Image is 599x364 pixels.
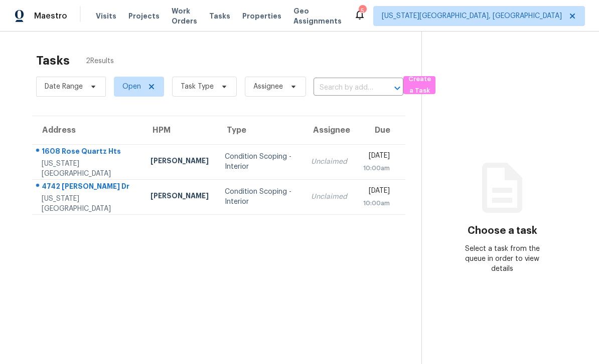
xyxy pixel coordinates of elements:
[36,56,70,66] h2: Tasks
[217,116,303,144] th: Type
[253,82,283,92] span: Assignee
[363,151,390,163] div: [DATE]
[311,157,347,167] div: Unclaimed
[209,13,230,20] span: Tasks
[468,226,537,236] h3: Choose a task
[382,11,562,21] span: [US_STATE][GEOGRAPHIC_DATA], [GEOGRAPHIC_DATA]
[314,80,375,96] input: Search by address
[128,11,160,21] span: Projects
[359,6,366,16] div: 5
[86,56,114,66] span: 2 Results
[45,82,83,92] span: Date Range
[363,163,390,173] div: 10:00am
[32,116,142,144] th: Address
[408,74,430,97] span: Create a Task
[462,244,543,274] div: Select a task from the queue in order to view details
[181,82,214,92] span: Task Type
[225,152,295,172] div: Condition Scoping - Interior
[42,146,134,159] div: 1608 Rose Quartz Hts
[42,159,134,179] div: [US_STATE][GEOGRAPHIC_DATA]
[303,116,355,144] th: Assignee
[42,181,134,194] div: 4742 [PERSON_NAME] Dr
[242,11,281,21] span: Properties
[96,11,116,21] span: Visits
[122,82,141,92] span: Open
[151,156,209,168] div: [PERSON_NAME]
[172,6,197,26] span: Work Orders
[225,187,295,207] div: Condition Scoping - Interior
[42,194,134,214] div: [US_STATE][GEOGRAPHIC_DATA]
[363,198,390,208] div: 10:00am
[151,191,209,203] div: [PERSON_NAME]
[293,6,342,26] span: Geo Assignments
[355,116,405,144] th: Due
[390,81,404,95] button: Open
[142,116,217,144] th: HPM
[34,11,67,21] span: Maestro
[311,192,347,202] div: Unclaimed
[363,186,390,198] div: [DATE]
[403,76,435,94] button: Create a Task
